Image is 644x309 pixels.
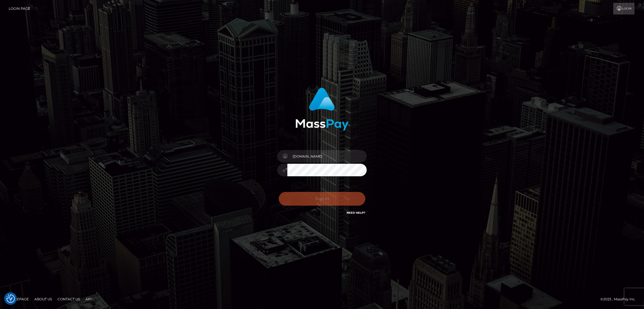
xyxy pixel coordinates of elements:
img: Revisit consent button [6,294,15,303]
a: Homepage [6,295,31,303]
a: Login [613,3,634,15]
a: Login Page [9,3,30,15]
div: © 2025 , MassPay Inc. [600,296,640,302]
a: Need Help? [347,211,365,215]
input: Username... [287,150,367,163]
a: Contact Us [55,295,82,303]
a: About Us [32,295,54,303]
button: Consent Preferences [6,294,15,303]
img: MassPay Login [295,88,349,130]
a: API [83,295,94,303]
